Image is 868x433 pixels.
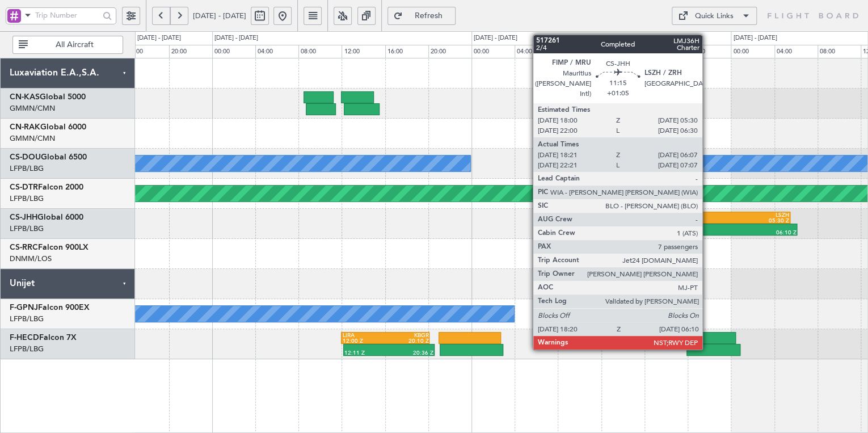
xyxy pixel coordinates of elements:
[10,183,38,191] span: CS-DTR
[344,350,389,356] div: 12:11 Z
[255,45,298,58] div: 04:00
[10,334,39,342] span: F-HECD
[30,41,119,49] span: All Aircraft
[193,11,246,21] span: [DATE] - [DATE]
[561,245,707,262] div: Planned Maint Larnaca ([GEOGRAPHIC_DATA] Intl)
[10,304,90,312] a: F-GPNJFalcon 900EX
[10,243,38,251] span: CS-RRC
[733,230,796,236] div: 06:10 Z
[298,45,342,58] div: 08:00
[695,11,734,22] div: Quick Links
[728,218,789,224] div: 05:30 Z
[385,45,428,58] div: 16:00
[818,45,861,58] div: 08:00
[667,218,728,224] div: 18:00 Z
[428,45,471,58] div: 20:00
[405,12,452,20] span: Refresh
[389,350,433,356] div: 20:36 Z
[10,93,40,101] span: CN-KAS
[672,7,757,25] button: Quick Links
[10,163,44,174] a: LFPB/LBG
[731,45,774,58] div: 00:00
[688,45,731,58] div: 20:00
[515,45,558,58] div: 04:00
[558,45,601,58] div: 08:00
[10,194,44,204] a: LFPB/LBG
[644,45,688,58] div: 16:00
[658,155,684,172] div: No Crew
[10,93,86,101] a: CN-KASGlobal 5000
[667,212,728,218] div: FIMP
[214,33,258,43] div: [DATE] - [DATE]
[385,333,428,338] div: KBGR
[137,33,181,43] div: [DATE] - [DATE]
[670,230,733,236] div: 18:20 Z
[35,7,99,24] input: Trip Number
[728,212,789,218] div: LSZH
[169,45,212,58] div: 20:00
[10,314,44,324] a: LFPB/LBG
[10,123,40,131] span: CN-RAK
[10,183,83,191] a: CS-DTRFalcon 2000
[212,45,255,58] div: 00:00
[10,224,44,234] a: LFPB/LBG
[342,338,385,344] div: 12:00 Z
[10,243,89,251] a: CS-RRCFalcon 900LX
[774,45,818,58] div: 04:00
[471,45,515,58] div: 00:00
[601,45,644,58] div: 12:00
[733,33,777,43] div: [DATE] - [DATE]
[10,153,87,161] a: CS-DOUGlobal 6500
[10,213,37,221] span: CS-JHH
[125,45,168,58] div: 16:00
[385,338,428,344] div: 20:10 Z
[387,7,456,25] button: Refresh
[10,304,38,312] span: F-GPNJ
[10,344,44,354] a: LFPB/LBG
[342,45,385,58] div: 12:00
[10,133,55,144] a: GMMN/CMN
[10,103,55,113] a: GMMN/CMN
[10,123,86,131] a: CN-RAKGlobal 6000
[10,213,83,221] a: CS-JHHGlobal 6000
[10,153,41,161] span: CS-DOU
[10,334,77,342] a: F-HECDFalcon 7X
[342,333,385,338] div: LIRA
[10,254,52,264] a: DNMM/LOS
[474,33,517,43] div: [DATE] - [DATE]
[12,36,123,54] button: All Aircraft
